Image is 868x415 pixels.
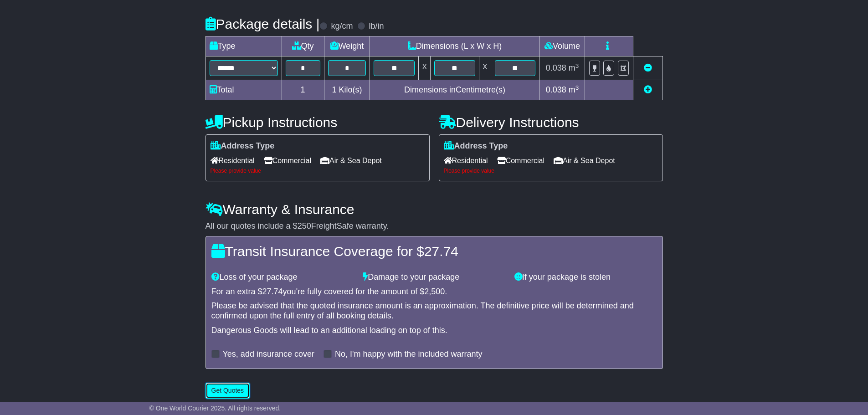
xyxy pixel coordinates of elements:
h4: Pickup Instructions [205,115,430,130]
span: m [569,63,579,72]
td: Dimensions (L x W x H) [370,36,539,56]
td: Type [205,36,282,56]
span: Commercial [497,154,544,168]
td: 1 [282,80,324,100]
sup: 3 [575,62,579,69]
label: kg/cm [331,21,353,31]
span: Commercial [264,154,311,168]
td: Dimensions in Centimetre(s) [370,80,539,100]
div: Loss of your package [207,272,359,282]
div: For an extra $ you're fully covered for the amount of $ . [211,287,657,297]
span: 250 [298,221,311,231]
span: © One World Courier 2025. All rights reserved. [149,405,281,412]
h4: Package details | [205,16,320,31]
div: All our quotes include a $ FreightSafe warranty. [205,221,663,231]
td: Kilo(s) [324,80,370,100]
sup: 3 [575,84,579,91]
label: No, I'm happy with the included warranty [335,349,483,359]
div: Please be advised that the quoted insurance amount is an approximation. The definitive price will... [211,301,657,321]
a: Remove this item [644,63,652,72]
span: Air & Sea Depot [554,154,615,168]
td: Volume [539,36,585,56]
div: Please provide value [211,168,425,174]
span: 0.038 [546,63,566,72]
td: x [479,56,491,80]
label: lb/in [369,21,384,31]
td: x [419,56,431,80]
div: Please provide value [444,168,658,174]
button: Get Quotes [205,383,250,399]
span: Residential [444,154,488,168]
a: Add new item [644,85,652,94]
span: 27.74 [262,287,283,296]
h4: Transit Insurance Coverage for $ [211,244,657,259]
span: 1 [332,85,336,94]
div: If your package is stolen [510,272,662,282]
span: 0.038 [546,85,566,94]
span: Residential [211,154,255,168]
h4: Warranty & Insurance [205,202,663,217]
div: Dangerous Goods will lead to an additional loading on top of this. [211,326,657,336]
td: Qty [282,36,324,56]
label: Address Type [444,141,508,151]
h4: Delivery Instructions [439,115,663,130]
span: 2,500 [424,287,445,296]
label: Address Type [211,141,275,151]
span: m [569,85,579,94]
td: Weight [324,36,370,56]
td: Total [205,80,282,100]
div: Damage to your package [358,272,510,282]
span: 27.74 [424,244,458,259]
label: Yes, add insurance cover [223,349,314,359]
span: Air & Sea Depot [320,154,382,168]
